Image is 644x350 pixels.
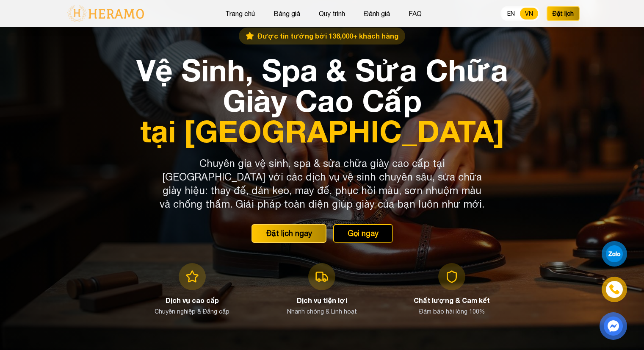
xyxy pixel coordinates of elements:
button: FAQ [406,8,424,19]
button: Quy trình [316,8,348,19]
button: Trang chủ [223,8,257,19]
button: Đặt lịch [547,6,580,21]
h1: Vệ Sinh, Spa & Sửa Chữa Giày Cao Cấp [133,55,512,146]
p: Chuyên nghiệp & Đẳng cấp [155,307,229,316]
span: tại [GEOGRAPHIC_DATA] [133,116,512,146]
h3: Dịch vụ tiện lợi [297,295,347,306]
p: Nhanh chóng & Linh hoạt [287,307,357,316]
a: phone-icon [602,277,627,302]
button: EN [502,8,520,19]
button: Đặt lịch ngay [252,224,326,243]
span: Được tin tưởng bởi 136,000+ khách hàng [257,31,398,41]
button: VN [520,8,538,19]
h3: Chất lượng & Cam kết [414,295,490,306]
h3: Dịch vụ cao cấp [166,295,219,306]
button: Bảng giá [271,8,303,19]
img: phone-icon [609,284,619,294]
p: Chuyên gia vệ sinh, spa & sửa chữa giày cao cấp tại [GEOGRAPHIC_DATA] với các dịch vụ vệ sinh chu... [160,156,485,211]
button: Gọi ngay [333,224,393,243]
img: logo-with-text.png [65,5,146,22]
button: Đánh giá [361,8,392,19]
p: Đảm bảo hài lòng 100% [419,307,485,316]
